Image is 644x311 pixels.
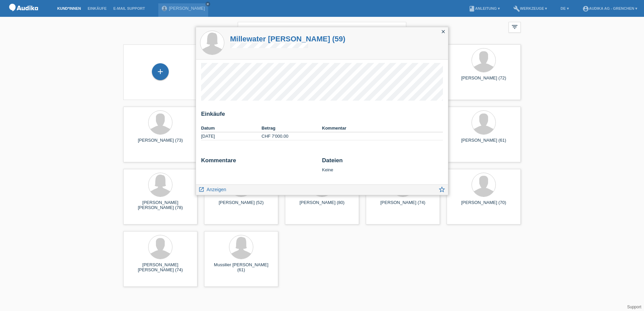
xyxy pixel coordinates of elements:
[579,6,641,10] a: account_circleAudika AG - Grenchen ▾
[262,124,322,132] th: Betrag
[371,200,434,211] div: [PERSON_NAME] (74)
[469,5,475,12] i: book
[201,157,317,167] h2: Kommentare
[262,132,322,140] td: CHF 7'000.00
[129,262,192,273] div: [PERSON_NAME] [PERSON_NAME] (74)
[210,200,273,211] div: [PERSON_NAME] (52)
[322,157,443,172] div: Keine
[206,2,210,6] i: close
[557,6,572,10] a: DE ▾
[238,22,406,38] input: Suche...
[198,185,226,193] a: launch Anzeigen
[513,5,520,12] i: build
[205,2,210,6] a: close
[210,262,273,273] div: Mussilier [PERSON_NAME] (61)
[84,6,110,10] a: Einkäufe
[7,13,40,18] a: POS — MF Group
[511,23,518,31] i: filter_list
[438,186,446,193] i: star_border
[322,124,443,132] th: Kommentar
[54,6,84,10] a: Kund*innen
[206,187,226,192] span: Anzeigen
[110,6,149,10] a: E-Mail Support
[169,6,205,11] a: [PERSON_NAME]
[152,66,168,77] div: Kund*in hinzufügen
[198,186,204,193] i: launch
[201,124,262,132] th: Datum
[452,138,515,148] div: [PERSON_NAME] (61)
[129,138,192,148] div: [PERSON_NAME] (73)
[290,200,354,211] div: [PERSON_NAME] (80)
[465,6,503,10] a: bookAnleitung ▾
[201,132,262,140] td: [DATE]
[129,200,192,211] div: [PERSON_NAME] [PERSON_NAME] (78)
[322,157,443,167] h2: Dateien
[201,111,443,121] h2: Einkäufe
[627,305,641,309] a: Support
[441,29,446,34] i: close
[230,35,345,43] a: Millewater [PERSON_NAME] (59)
[452,75,515,86] div: [PERSON_NAME] (72)
[438,186,446,195] a: star_border
[510,6,551,10] a: buildWerkzeuge ▾
[452,200,515,211] div: [PERSON_NAME] (70)
[582,5,589,12] i: account_circle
